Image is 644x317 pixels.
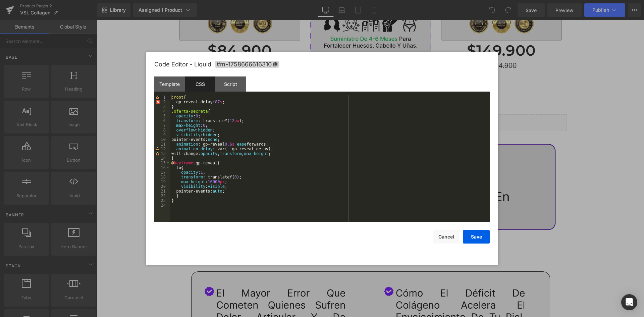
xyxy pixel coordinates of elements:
div: Template [154,76,185,92]
span: $129.900 [239,62,307,80]
div: 11 [154,142,170,147]
div: 8 [154,128,170,133]
div: 10 [154,137,170,142]
div: 2 [154,100,170,104]
div: 24 [154,203,170,208]
span: $84.900 [111,21,175,39]
div: 1 [154,95,170,100]
span: Click to copy [215,61,279,68]
div: 14 [154,156,170,161]
div: 16 [154,165,170,170]
div: 9 [154,133,170,137]
div: 20 [154,184,170,189]
div: 3 [154,104,170,109]
div: 19 [154,179,170,184]
div: 17 [154,170,170,175]
div: 22 [154,194,170,198]
div: 4 [154,109,170,114]
button: Cancel [433,230,460,244]
div: Script [215,76,246,92]
div: Open Intercom Messenger [621,294,637,310]
div: 13 [154,151,170,156]
div: 6 [154,118,170,123]
div: CSS [185,76,215,92]
div: 15 [154,161,170,165]
div: 21 [154,189,170,194]
div: 23 [154,198,170,203]
div: 7 [154,123,170,128]
div: 5 [154,114,170,118]
div: 18 [154,175,170,179]
span: Code Editor - Liquid [154,61,211,68]
div: 12 [154,147,170,151]
span: $149.900 [370,21,439,39]
button: Save [463,230,490,244]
